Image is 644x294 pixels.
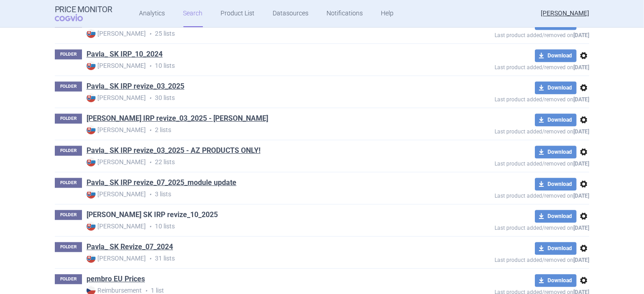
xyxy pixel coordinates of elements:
[87,93,429,103] p: 30 lists
[87,242,173,254] h1: Pavla_ SK Revize_07_2024
[146,254,155,263] i: •
[573,161,589,167] strong: [DATE]
[146,94,155,103] i: •
[87,254,96,263] img: SK
[535,178,577,190] button: Download
[573,225,589,231] strong: [DATE]
[87,125,146,134] strong: [PERSON_NAME]
[87,146,260,156] a: Pavla_ SK IRP revize_03_2025 - AZ PRODUCTS ONLY!
[535,49,577,62] button: Download
[146,190,155,199] i: •
[87,157,146,166] strong: [PERSON_NAME]
[573,257,589,263] strong: [DATE]
[429,158,589,167] p: Last product added/removed on
[55,5,112,22] a: Price MonitorCOGVIO
[87,274,145,284] a: pembro EU Prices
[87,210,218,220] a: [PERSON_NAME] SK IRP revize_10_2025
[87,157,96,166] img: SK
[87,178,236,190] h1: Pavla_ SK IRP revize_07_2025_module update
[87,61,146,70] strong: [PERSON_NAME]
[55,178,82,188] p: FOLDER
[535,146,577,158] button: Download
[87,93,96,102] img: SK
[146,29,155,38] i: •
[535,114,577,126] button: Download
[87,210,218,222] h1: Pavla_ SK IRP revize_10_2025
[87,81,184,91] a: Pavla_ SK IRP revize_03_2025
[146,62,155,71] i: •
[87,222,96,231] img: SK
[87,29,146,38] strong: [PERSON_NAME]
[87,254,429,263] p: 31 lists
[146,222,155,231] i: •
[429,30,589,38] p: Last product added/removed on
[573,96,589,103] strong: [DATE]
[146,126,155,135] i: •
[429,126,589,135] p: Last product added/removed on
[535,242,577,255] button: Download
[535,210,577,223] button: Download
[87,125,96,134] img: SK
[87,29,96,38] img: SK
[429,62,589,71] p: Last product added/removed on
[87,125,429,135] p: 2 lists
[429,94,589,103] p: Last product added/removed on
[573,64,589,71] strong: [DATE]
[55,114,82,123] p: FOLDER
[573,128,589,135] strong: [DATE]
[87,190,96,199] img: SK
[55,49,82,59] p: FOLDER
[429,255,589,263] p: Last product added/removed on
[55,5,112,14] strong: Price Monitor
[146,158,155,167] i: •
[429,223,589,231] p: Last product added/removed on
[573,32,589,38] strong: [DATE]
[87,242,173,252] a: Pavla_ SK Revize_07_2024
[55,210,82,220] p: FOLDER
[87,61,96,70] img: SK
[87,178,236,188] a: Pavla_ SK IRP revize_07_2025_module update
[87,114,268,125] h1: Pavla_ SK IRP revize_03_2025 - ALEXION
[87,157,429,167] p: 22 lists
[87,49,163,61] h1: Pavla_ SK IRP_10_2024
[55,274,82,284] p: FOLDER
[87,222,429,231] p: 10 lists
[87,49,163,59] a: Pavla_ SK IRP_10_2024
[87,93,146,102] strong: [PERSON_NAME]
[87,190,429,199] p: 3 lists
[55,242,82,252] p: FOLDER
[573,193,589,199] strong: [DATE]
[55,146,82,156] p: FOLDER
[87,81,184,93] h1: Pavla_ SK IRP revize_03_2025
[429,190,589,199] p: Last product added/removed on
[87,254,146,263] strong: [PERSON_NAME]
[55,14,96,21] span: COGVIO
[55,81,82,91] p: FOLDER
[87,222,146,231] strong: [PERSON_NAME]
[87,114,268,123] a: [PERSON_NAME] IRP revize_03_2025 - [PERSON_NAME]
[87,190,146,199] strong: [PERSON_NAME]
[87,146,260,157] h1: Pavla_ SK IRP revize_03_2025 - AZ PRODUCTS ONLY!
[87,29,429,38] p: 25 lists
[87,274,145,286] h1: pembro EU Prices
[535,81,577,94] button: Download
[535,274,577,287] button: Download
[87,61,429,71] p: 10 lists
